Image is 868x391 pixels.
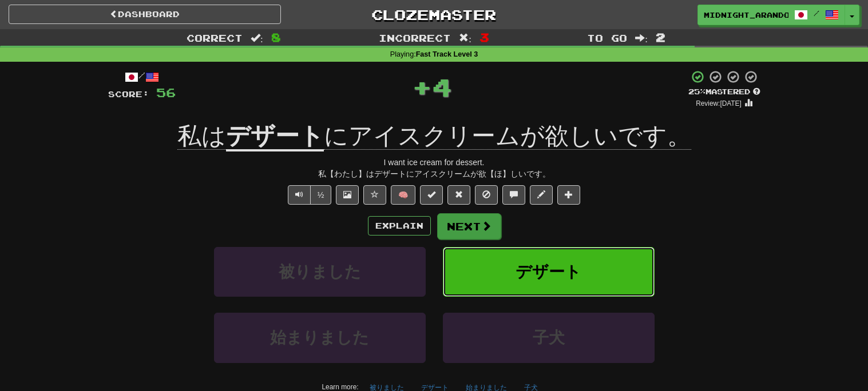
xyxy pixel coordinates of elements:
small: Review: [DATE] [696,99,742,107]
span: To go [587,32,627,43]
span: 3 [479,30,489,44]
a: Dashboard [9,5,281,24]
button: Show image (alt+x) [336,185,359,205]
strong: Fast Track Level 3 [416,50,478,58]
span: : [635,33,648,43]
button: Add to collection (alt+a) [557,185,580,205]
span: 8 [271,30,281,44]
div: Mastered [688,87,760,97]
button: Play sentence audio (ctl+space) [288,185,311,205]
button: Next [437,213,501,240]
span: Midnight_arandombanana [704,10,788,20]
button: Edit sentence (alt+d) [530,185,553,205]
button: Reset to 0% Mastered (alt+r) [447,185,470,205]
button: デザート [443,247,655,297]
span: 私は [177,122,226,150]
button: ½ [310,185,332,205]
span: 25 % [688,87,706,96]
span: / [814,9,819,17]
span: + [412,70,432,104]
span: : [251,33,263,43]
span: 2 [656,30,665,44]
span: デザート [516,263,581,281]
button: 始まりました [214,313,426,362]
button: 被りました [214,247,426,297]
span: 子犬 [533,329,565,346]
span: 56 [156,85,176,99]
span: Incorrect [379,32,451,43]
button: Favorite sentence (alt+f) [363,185,386,205]
button: Explain [368,216,431,236]
u: デザート [226,122,324,151]
span: 始まりました [270,329,369,346]
button: Ignore sentence (alt+i) [475,185,498,205]
span: Correct [187,32,243,43]
div: I want ice cream for dessert. [108,157,760,168]
small: Learn more: [322,383,358,391]
button: Discuss sentence (alt+u) [502,185,525,205]
span: 4 [432,73,452,101]
span: : [459,33,471,43]
button: Set this sentence to 100% Mastered (alt+m) [420,185,443,205]
span: Score: [108,89,149,99]
button: 🧠 [391,185,415,205]
a: Midnight_arandombanana / [697,5,845,25]
span: にアイスクリームが欲しいです。 [324,122,691,150]
button: 子犬 [443,313,655,362]
div: Text-to-speech controls [286,185,332,205]
div: 私【わたし】はデザートにアイスクリームが欲【ほ】しいです。 [108,168,760,179]
div: / [108,70,176,84]
a: Clozemaster [298,5,570,25]
span: 被りました [279,263,361,281]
